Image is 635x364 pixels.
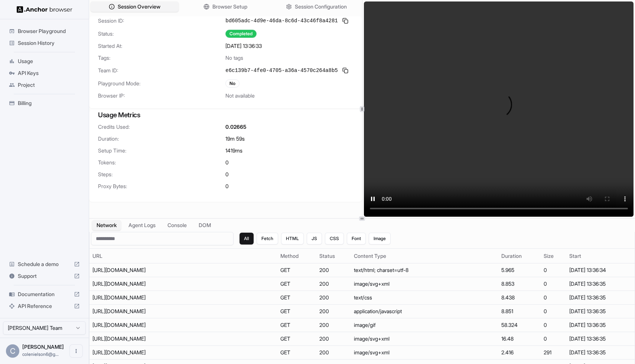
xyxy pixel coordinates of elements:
[498,346,541,360] td: 2.416
[6,300,83,312] div: API Reference
[225,123,246,131] span: 0.02665
[98,67,225,74] span: Team ID:
[18,69,80,77] span: API Keys
[566,277,635,291] td: [DATE] 13:36:35
[212,3,247,10] span: Browser Setup
[541,291,566,305] td: 0
[257,233,278,245] button: Fetch
[277,263,316,277] td: GET
[351,346,498,360] td: image/svg+xml
[541,346,566,360] td: 291
[240,233,254,245] button: All
[22,351,59,357] span: colenielson6@gmail.com
[18,272,71,280] span: Support
[225,135,245,142] span: 19m 59s
[369,233,391,245] button: Image
[225,30,257,38] div: Completed
[6,344,19,358] div: C
[544,252,563,260] div: Size
[277,277,316,291] td: GET
[98,42,225,50] span: Started At:
[98,159,225,166] span: Tokens:
[225,67,338,74] span: e6c139b7-4fe0-4705-a36a-4570c264a8b5
[18,27,80,35] span: Browser Playground
[351,277,498,291] td: image/svg+xml
[92,321,204,329] div: https://news.ycombinator.com/s.gif
[18,39,80,47] span: Session History
[351,332,498,346] td: image/svg+xml
[351,305,498,318] td: application/javascript
[163,220,191,230] button: Console
[118,3,160,10] span: Session Overview
[92,349,204,356] div: https://news.ycombinator.com/y18.svg
[18,302,71,310] span: API Reference
[6,67,83,79] div: API Keys
[6,79,83,91] div: Project
[18,99,80,107] span: Billing
[498,277,541,291] td: 8.853
[351,318,498,332] td: image/gif
[98,92,225,99] span: Browser IP:
[351,291,498,305] td: text/css
[98,110,353,120] h3: Usage Metrics
[225,92,255,99] span: Not available
[501,252,538,260] div: Duration
[18,81,80,89] span: Project
[92,280,204,288] div: https://news.ycombinator.com/y18.svg
[6,55,83,67] div: Usage
[498,291,541,305] td: 8.438
[225,171,229,178] span: 0
[18,291,71,298] span: Documentation
[316,346,351,360] td: 200
[351,263,498,277] td: text/html; charset=utf-8
[6,258,83,270] div: Schedule a demo
[498,332,541,346] td: 16.48
[17,6,72,13] img: Anchor Logo
[22,344,64,350] span: Cole Nielson
[316,263,351,277] td: 200
[98,147,225,154] span: Setup Time:
[18,260,71,268] span: Schedule a demo
[316,332,351,346] td: 200
[316,305,351,318] td: 200
[18,58,80,65] span: Usage
[225,79,240,88] div: No
[566,346,635,360] td: [DATE] 13:36:35
[316,291,351,305] td: 200
[98,123,225,131] span: Credits Used:
[98,135,225,142] span: Duration:
[498,305,541,318] td: 8.851
[354,252,495,260] div: Content Type
[316,318,351,332] td: 200
[541,332,566,346] td: 0
[566,318,635,332] td: [DATE] 13:36:35
[566,291,635,305] td: [DATE] 13:36:35
[98,171,225,178] span: Steps:
[6,37,83,49] div: Session History
[307,233,322,245] button: JS
[498,318,541,332] td: 58.324
[92,335,204,342] div: https://news.ycombinator.com/triangle.svg
[325,233,344,245] button: CSS
[98,183,225,190] span: Proxy Bytes:
[277,332,316,346] td: GET
[92,308,204,315] div: https://news.ycombinator.com/hn.js?Yx7BFWFPEKNReIlXwKoH
[498,263,541,277] td: 5.965
[316,277,351,291] td: 200
[295,3,347,10] span: Session Configuration
[541,305,566,318] td: 0
[98,80,225,87] span: Playground Mode:
[225,159,229,166] span: 0
[541,277,566,291] td: 0
[541,263,566,277] td: 0
[92,266,204,274] div: https://news.ycombinator.com/
[277,318,316,332] td: GET
[98,17,225,24] span: Session ID:
[194,220,215,230] button: DOM
[124,220,160,230] button: Agent Logs
[280,252,313,260] div: Method
[277,291,316,305] td: GET
[277,346,316,360] td: GET
[225,183,229,190] span: 0
[92,294,204,301] div: https://news.ycombinator.com/news.css?Yx7BFWFPEKNReIlXwKoH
